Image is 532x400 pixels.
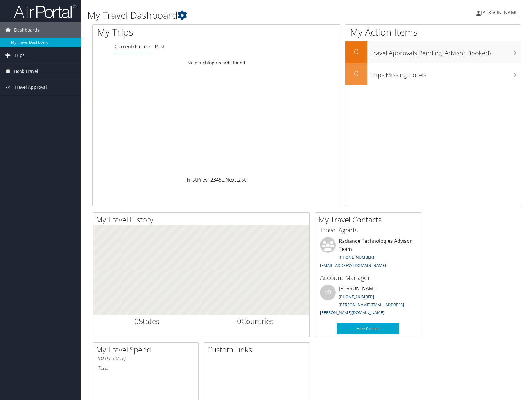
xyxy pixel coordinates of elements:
span: 0 [134,316,139,326]
a: 0Trips Missing Hotels [345,63,521,85]
td: No matching records found [93,57,340,68]
a: [PERSON_NAME][EMAIL_ADDRESS][PERSON_NAME][DOMAIN_NAME] [320,302,404,316]
span: … [222,176,225,183]
a: 4 [216,176,219,183]
a: More Contacts [337,323,399,334]
h2: Custom Links [207,344,310,355]
span: Trips [14,47,25,63]
span: [PERSON_NAME] [481,9,519,16]
span: Dashboards [14,22,39,38]
li: [PERSON_NAME] [317,285,419,318]
h2: My Travel Contacts [319,214,421,225]
h1: My Travel Dashboard [88,9,380,22]
a: [EMAIL_ADDRESS][DOMAIN_NAME] [320,262,386,268]
img: airportal-logo.png [14,4,76,19]
h3: Account Manager [320,273,416,282]
span: 0 [237,316,241,326]
a: [PERSON_NAME] [476,3,526,22]
h2: My Travel Spend [96,344,198,355]
a: 0Travel Approvals Pending (Advisor Booked) [345,41,521,63]
a: Past [155,43,165,50]
div: VB [320,285,336,300]
h6: [DATE] - [DATE] [98,356,194,362]
li: Radiance Technologies Advisor Team [317,237,419,271]
h1: My Action Items [345,26,521,39]
h2: My Travel History [96,214,309,225]
h2: States [98,316,197,327]
a: [PHONE_NUMBER] [339,294,374,299]
span: Travel Approval [14,79,47,95]
a: First [187,176,197,183]
h3: Trips Missing Hotels [370,67,521,79]
h2: Countries [206,316,305,327]
h1: My Trips [97,26,232,39]
a: [PHONE_NUMBER] [339,254,374,260]
a: Last [236,176,246,183]
a: 1 [208,176,210,183]
a: Next [225,176,236,183]
a: Current/Future [114,43,150,50]
h3: Travel Approvals Pending (Advisor Booked) [370,46,521,57]
h3: Travel Agents [320,226,416,235]
a: 2 [210,176,213,183]
a: 3 [213,176,216,183]
h2: 0 [345,68,367,79]
h2: 0 [345,46,367,57]
a: 5 [219,176,222,183]
span: Book Travel [14,63,38,79]
h6: Total [98,364,194,371]
a: Prev [197,176,208,183]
